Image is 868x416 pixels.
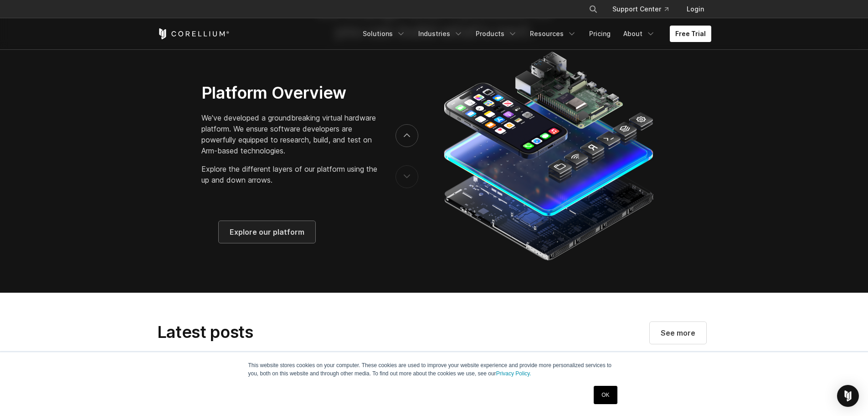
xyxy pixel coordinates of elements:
[201,83,377,103] h3: Platform Overview
[650,322,706,344] a: Visit our blog
[201,163,377,185] p: Explore the different layers of our platform using the up and down arrows.
[201,112,377,156] p: We've developed a groundbreaking virtual hardware platform. We ensure software developers are pow...
[219,221,315,243] a: Explore our platform
[413,26,468,42] a: Industries
[584,26,616,42] a: Pricing
[357,26,411,42] a: Solutions
[605,1,676,17] a: Support Center
[594,386,617,404] a: OK
[357,26,711,42] div: Navigation Menu
[439,49,657,263] img: Corellium_Platform_RPI_Full_470
[661,327,695,338] span: See more
[524,26,582,42] a: Resources
[618,26,661,42] a: About
[157,322,468,342] h2: Latest posts
[679,1,711,17] a: Login
[157,349,468,363] p: Technical articles from Corellium and community contributors.
[395,124,418,147] button: next
[496,370,531,377] a: Privacy Policy.
[670,26,711,42] a: Free Trial
[837,385,859,407] div: Open Intercom Messenger
[248,361,620,378] p: This website stores cookies on your computer. These cookies are used to improve your website expe...
[585,1,601,17] button: Search
[230,226,304,237] span: Explore our platform
[157,28,230,39] a: Corellium Home
[470,26,523,42] a: Products
[578,1,711,17] div: Navigation Menu
[395,165,418,188] button: previous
